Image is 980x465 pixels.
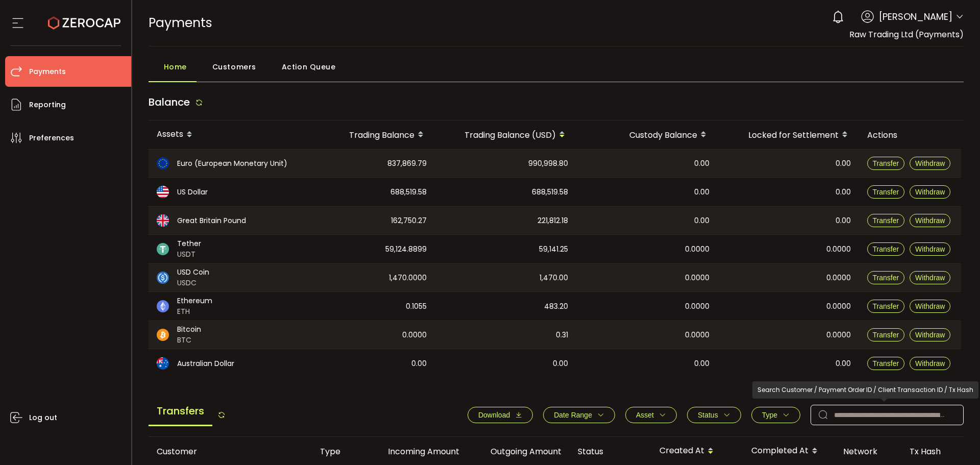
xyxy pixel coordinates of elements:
div: Completed At [743,443,835,460]
div: Locked for Settlement [718,126,859,143]
span: Euro (European Monetary Unit) [177,158,287,169]
div: Network [835,446,901,457]
span: Great Britain Pound [177,215,246,226]
span: Transfer [873,159,899,167]
span: 688,519.58 [390,186,427,198]
img: eur_portfolio.svg [157,157,169,169]
span: Withdraw [915,331,945,339]
span: 59,141.25 [539,243,568,255]
button: Transfer [867,300,905,313]
span: Transfer [873,216,899,225]
span: Payments [149,14,212,32]
span: Australian Dollar [177,358,234,369]
span: 483.20 [544,301,568,312]
div: Customer [149,446,312,457]
span: Reporting [29,97,66,112]
span: 0.00 [836,358,851,370]
span: Transfer [873,274,899,282]
span: 0.00 [836,158,851,169]
span: 0.00 [694,215,709,227]
span: Download [478,411,510,419]
button: Withdraw [910,271,950,284]
span: Asset [636,411,654,419]
span: Bitcoin [177,324,201,335]
span: 0.00 [836,215,851,227]
span: 0.00 [694,158,709,169]
span: 1,470.0000 [389,272,427,284]
span: 0.0000 [402,329,427,341]
span: Tether [177,238,201,249]
div: Trading Balance [307,126,435,143]
iframe: Chat Widget [861,355,980,465]
span: Transfer [873,331,899,339]
span: 1,470.00 [540,272,568,284]
span: Withdraw [915,188,945,196]
span: 0.00 [836,186,851,198]
span: 0.00 [553,358,568,370]
span: Type [762,411,777,419]
span: [PERSON_NAME] [879,10,952,23]
button: Withdraw [910,157,950,170]
span: 221,812.18 [537,215,568,227]
img: aud_portfolio.svg [157,357,169,370]
span: 837,869.79 [387,158,427,169]
button: Download [468,407,533,423]
span: Transfer [873,245,899,253]
img: usd_portfolio.svg [157,186,169,198]
button: Transfer [867,185,905,199]
span: Transfer [873,302,899,310]
span: Payments [29,64,66,79]
span: Preferences [29,131,74,145]
img: gbp_portfolio.svg [157,214,169,227]
button: Transfer [867,214,905,227]
span: Withdraw [915,245,945,253]
span: 0.0000 [826,272,851,284]
span: 162,750.27 [391,215,427,227]
span: Withdraw [915,274,945,282]
button: Withdraw [910,328,950,341]
button: Transfer [867,242,905,256]
button: Withdraw [910,300,950,313]
img: btc_portfolio.svg [157,329,169,341]
div: Assets [149,126,307,143]
span: 0.31 [556,329,568,341]
span: 0.0000 [826,329,851,341]
span: USDT [177,249,201,260]
button: Transfer [867,328,905,341]
button: Type [751,407,800,423]
div: Actions [859,129,961,141]
span: Withdraw [915,159,945,167]
span: 0.0000 [685,329,709,341]
span: 0.0000 [826,301,851,312]
span: Home [164,57,187,77]
span: Raw Trading Ltd (Payments) [849,29,964,40]
button: Transfer [867,157,905,170]
span: Date Range [554,411,592,419]
img: usdc_portfolio.svg [157,272,169,284]
span: Log out [29,410,57,425]
span: 0.0000 [685,272,709,284]
div: Trading Balance (USD) [435,126,576,143]
span: Transfers [149,397,212,426]
span: Balance [149,95,190,109]
span: 0.1055 [406,301,427,312]
button: Transfer [867,271,905,284]
span: US Dollar [177,187,208,198]
span: Transfer [873,188,899,196]
div: Search Customer / Payment Order ID / Client Transaction ID / Tx Hash [752,381,978,399]
span: ETH [177,306,212,317]
button: Asset [625,407,677,423]
span: BTC [177,335,201,346]
span: USD Coin [177,267,209,278]
span: Customers [212,57,256,77]
button: Date Range [543,407,615,423]
span: 0.00 [694,186,709,198]
span: 0.00 [411,358,427,370]
div: Outgoing Amount [468,446,570,457]
div: Custody Balance [576,126,718,143]
div: Status [570,446,651,457]
button: Withdraw [910,185,950,199]
span: 0.0000 [685,243,709,255]
span: Action Queue [282,57,336,77]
